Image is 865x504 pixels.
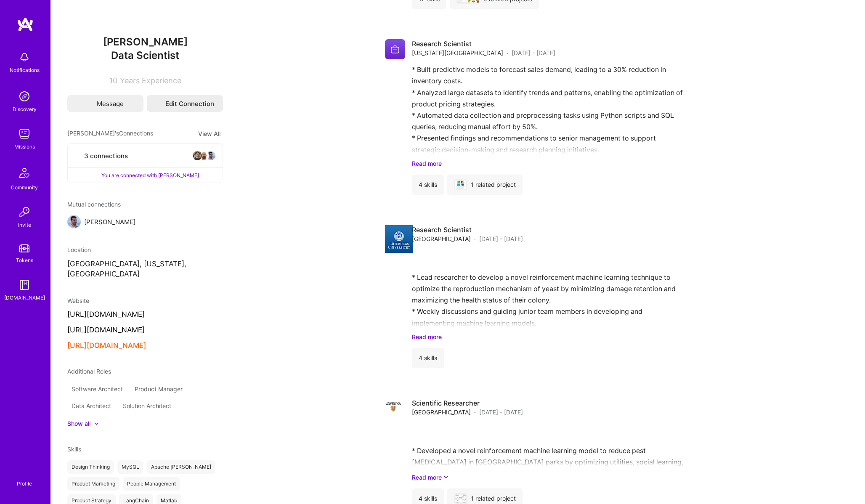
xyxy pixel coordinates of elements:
[67,382,127,396] div: Software Architect
[16,49,33,66] img: bell
[84,151,128,160] span: 3 connections
[67,477,119,491] div: Product Marketing
[120,76,181,85] span: Years Experience
[412,408,471,416] span: [GEOGRAPHIC_DATA]
[443,160,448,166] i: icon ArrowDownSecondaryDark
[111,49,179,61] span: Data Scientist
[16,276,33,293] img: guide book
[117,460,143,474] div: MySQL
[119,399,175,413] div: Solution Architect
[67,129,153,138] span: [PERSON_NAME]'s Connections
[412,234,471,243] span: [GEOGRAPHIC_DATA]
[447,175,523,195] div: 1 related project
[412,225,523,234] h4: Research Scientist
[147,460,215,474] div: Apache [PERSON_NAME]
[14,142,35,151] div: Missions
[474,234,476,243] span: ·
[13,105,37,114] div: Discovery
[74,153,81,159] i: icon Collaborator
[14,470,35,487] a: Profile
[67,419,90,428] div: Show all
[507,48,508,57] span: ·
[385,39,405,59] img: Company logo
[479,408,523,416] span: [DATE] - [DATE]
[16,88,33,105] img: discovery
[67,368,111,375] span: Additional Roles
[67,446,81,453] span: Skills
[412,159,721,168] a: Read more
[67,200,223,209] span: Mutual connections
[67,460,114,474] div: Design Thinking
[67,245,223,254] div: Location
[87,101,93,106] i: icon Mail
[455,494,466,503] img: University of Waterloo
[443,473,448,482] i: icon ArrowDownSecondaryDark
[67,143,223,183] button: 3 connectionsavataravataravatarYou are connected with [PERSON_NAME]
[192,151,202,161] img: avatar
[412,175,444,195] div: 4 skills
[412,332,721,341] a: Read more
[479,234,523,243] span: [DATE] - [DATE]
[11,183,38,192] div: Community
[455,180,466,189] img: North Carolina State University
[101,171,199,180] span: You are connected with [PERSON_NAME]
[412,348,444,368] div: 4 skills
[474,408,476,416] span: ·
[156,101,162,106] i: icon Edit
[67,310,145,319] button: [URL][DOMAIN_NAME]
[385,398,402,415] img: Company logo
[206,151,216,161] img: avatar
[84,218,135,226] span: [PERSON_NAME]
[109,76,117,85] span: 10
[10,66,40,74] div: Notifications
[412,473,721,482] a: Read more
[385,225,413,253] img: Company logo
[196,129,223,138] button: View All
[147,95,223,112] button: Edit Connection
[67,259,223,279] p: [GEOGRAPHIC_DATA], [US_STATE], [GEOGRAPHIC_DATA]
[67,215,81,228] img: Gonçalo Peres
[17,479,32,487] div: Profile
[67,341,146,350] button: [URL][DOMAIN_NAME]
[199,151,209,161] img: avatar
[4,293,45,302] div: [DOMAIN_NAME]
[18,220,31,229] div: Invite
[67,36,223,48] span: [PERSON_NAME]
[412,48,503,57] span: [US_STATE][GEOGRAPHIC_DATA]
[16,256,33,265] div: Tokens
[67,297,89,304] span: Website
[123,477,180,491] div: People Management
[67,399,115,413] div: Data Architect
[17,17,34,32] img: logo
[412,398,523,408] h4: Scientific Researcher
[16,125,33,142] img: teamwork
[130,382,187,396] div: Product Manager
[443,334,448,340] i: icon ArrowDownSecondaryDark
[512,48,555,57] span: [DATE] - [DATE]
[14,163,34,183] img: Community
[19,244,29,252] img: tokens
[91,172,98,179] i: icon ConnectedPositive
[412,39,555,48] h4: Research Scientist
[67,95,143,112] button: Message
[67,326,145,334] button: [URL][DOMAIN_NAME]
[16,204,33,220] img: Invite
